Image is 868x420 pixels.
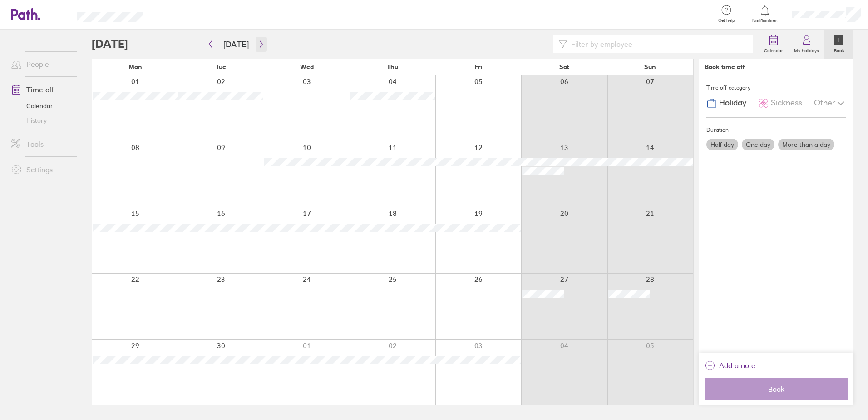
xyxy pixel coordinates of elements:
[712,18,741,23] span: Get help
[474,63,483,70] span: Fri
[705,63,745,70] div: Book time off
[814,95,846,112] div: Other
[829,45,850,54] label: Book
[719,358,755,373] span: Add a note
[216,37,256,52] button: [DATE]
[4,99,77,113] a: Calendar
[742,139,774,150] label: One day
[4,113,77,128] a: History
[824,30,853,59] a: Book
[759,30,789,59] a: Calendar
[387,63,398,70] span: Thu
[128,63,142,70] span: Mon
[300,63,314,70] span: Wed
[559,63,569,70] span: Sat
[750,5,780,24] a: Notifications
[705,358,755,373] button: Add a note
[705,378,848,400] button: Book
[4,55,77,73] a: People
[567,35,748,53] input: Filter by employee
[706,139,738,150] label: Half day
[4,80,77,99] a: Time off
[711,385,842,393] span: Book
[778,139,834,150] label: More than a day
[719,98,746,108] span: Holiday
[644,63,656,70] span: Sun
[750,18,780,24] span: Notifications
[216,63,226,70] span: Tue
[759,45,789,54] label: Calendar
[4,160,77,179] a: Settings
[789,30,824,59] a: My holidays
[789,45,824,54] label: My holidays
[4,135,77,153] a: Tools
[771,98,802,108] span: Sickness
[706,81,846,95] div: Time off category
[706,123,846,137] div: Duration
